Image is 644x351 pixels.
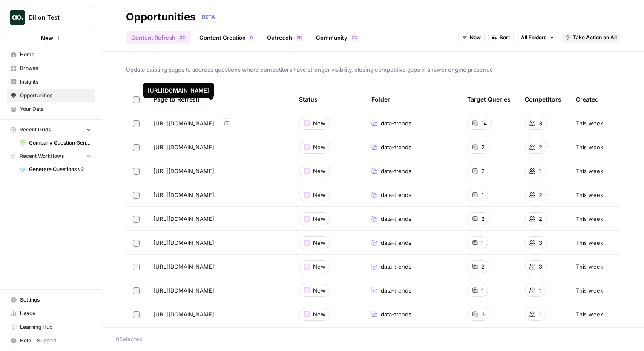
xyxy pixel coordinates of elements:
[313,119,325,128] span: New
[153,238,214,247] span: [URL][DOMAIN_NAME]
[41,34,53,42] span: New
[481,238,483,247] span: 1
[573,34,617,41] span: Take Action on All
[7,102,95,116] a: Your Data
[481,167,485,175] span: 2
[481,310,485,319] span: 3
[153,119,214,128] span: [URL][DOMAIN_NAME]
[525,87,561,111] div: Competitors
[10,10,25,25] img: Dillon Test Logo
[381,119,411,128] span: data-trends
[352,34,354,41] span: 3
[576,167,603,175] span: This week
[576,215,603,223] span: This week
[182,34,185,41] span: 2
[20,51,91,58] span: Home
[481,119,487,128] span: 14
[539,191,542,199] span: 2
[7,320,95,334] a: Learning Hub
[311,31,363,44] a: Community33
[313,191,325,199] span: New
[517,32,558,43] button: All Folders
[20,310,91,317] span: Usage
[299,34,302,41] span: 8
[116,335,630,343] div: 0 Selected
[381,262,411,271] span: data-trends
[153,143,214,151] span: [URL][DOMAIN_NAME]
[576,238,603,247] span: This week
[29,139,91,147] span: Company Question Generation
[153,215,214,223] span: [URL][DOMAIN_NAME]
[179,34,186,41] div: 32
[16,162,95,176] a: Generate Questions v2
[20,152,64,160] span: Recent Workflows
[576,143,603,151] span: This week
[7,89,95,102] a: Opportunities
[576,87,599,111] div: Created
[539,310,541,319] span: 1
[562,32,620,43] button: Take Action on All
[539,167,541,175] span: 1
[20,105,91,113] span: Your Data
[7,61,95,75] a: Browse
[458,32,485,43] button: New
[488,32,514,43] button: Sort
[29,13,80,22] span: Dillon Test
[262,31,308,44] a: Outreach28
[126,65,620,74] span: Update existing pages to address questions where competitors have stronger visibility, closing co...
[313,143,325,151] span: New
[126,31,191,44] a: Content Refresh32
[249,34,253,41] div: 9
[381,310,411,319] span: data-trends
[7,150,95,162] button: Recent Workflows
[16,136,95,150] a: Company Question Generation
[194,31,259,44] a: Content Creation9
[576,191,603,199] span: This week
[481,262,485,271] span: 2
[539,286,541,295] span: 1
[199,13,218,21] div: BETA
[7,123,95,136] button: Recent Grids
[313,262,325,271] span: New
[521,34,547,41] span: All Folders
[7,307,95,320] a: Usage
[7,7,95,28] button: Workspace: Dillon Test
[126,10,195,24] div: Opportunities
[7,334,95,348] button: Help + Support
[381,167,411,175] span: data-trends
[381,286,411,295] span: data-trends
[381,191,411,199] span: data-trends
[539,215,542,223] span: 2
[576,262,603,271] span: This week
[481,143,485,151] span: 2
[313,238,325,247] span: New
[20,64,91,72] span: Browse
[576,119,603,128] span: This week
[153,286,214,295] span: [URL][DOMAIN_NAME]
[180,34,182,41] span: 3
[354,34,357,41] span: 3
[20,323,91,331] span: Learning Hub
[296,34,302,41] div: 28
[299,87,318,111] div: Status
[313,215,325,223] span: New
[7,32,95,44] button: New
[20,337,91,345] span: Help + Support
[539,238,542,247] span: 3
[153,262,214,271] span: [URL][DOMAIN_NAME]
[381,215,411,223] span: data-trends
[296,34,299,41] span: 2
[313,286,325,295] span: New
[29,165,91,173] span: Generate Questions v2
[20,78,91,86] span: Insights
[381,238,411,247] span: data-trends
[20,92,91,99] span: Opportunities
[500,34,510,41] span: Sort
[381,143,411,151] span: data-trends
[153,310,214,319] span: [URL][DOMAIN_NAME]
[7,48,95,61] a: Home
[481,286,483,295] span: 1
[481,215,485,223] span: 2
[539,143,542,151] span: 2
[20,126,51,133] span: Recent Grids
